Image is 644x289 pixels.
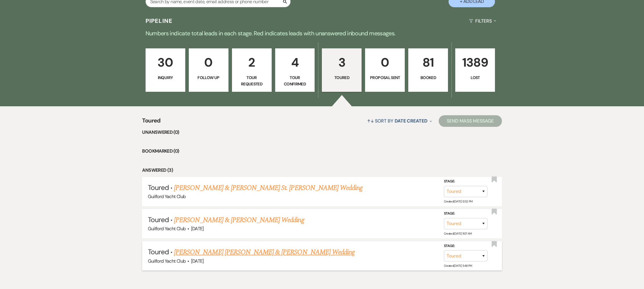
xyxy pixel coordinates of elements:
p: 30 [149,53,182,72]
button: Send Mass Message [439,115,502,127]
p: Inquiry [149,74,182,81]
button: Filters [467,13,498,29]
span: Toured [148,183,168,192]
span: [DATE] [191,258,204,264]
span: Guilford Yacht Club [148,193,186,200]
span: Created: [DATE] 12:52 PM [444,200,473,203]
p: Toured [326,74,358,81]
h3: Pipeline [146,17,173,25]
span: Guilford Yacht Club [148,258,186,264]
a: 0Follow Up [189,48,228,92]
p: Numbers indicate total leads in each stage. Red indicates leads with unanswered inbound messages. [113,29,531,38]
p: Lost [459,74,491,81]
button: Sort By Date Created [365,113,434,129]
span: Toured [148,215,168,224]
span: [DATE] [191,226,204,232]
p: Proposal Sent [369,74,401,81]
p: 4 [279,53,311,72]
span: Toured [148,247,168,256]
span: Date Created [395,118,427,124]
a: [PERSON_NAME] [PERSON_NAME] & [PERSON_NAME] Wedding [174,247,355,257]
span: ↑↓ [367,118,374,124]
li: Unanswered (0) [142,129,502,136]
p: 3 [326,53,358,72]
li: Bookmarked (0) [142,147,502,155]
a: 81Booked [408,48,448,92]
p: Tour Confirmed [279,74,311,87]
li: Answered (3) [142,167,502,174]
p: Tour Requested [236,74,268,87]
label: Stage: [444,211,487,217]
label: Stage: [444,243,487,249]
span: Created: [DATE] 5:49 PM [444,264,472,268]
p: 2 [236,53,268,72]
a: 0Proposal Sent [365,48,405,92]
a: [PERSON_NAME] & [PERSON_NAME] St. [PERSON_NAME] Wedding [174,183,362,193]
span: Toured [142,116,160,129]
p: 0 [193,53,225,72]
a: 2Tour Requested [232,48,272,92]
a: 1389Lost [455,48,495,92]
a: 3Toured [322,48,362,92]
a: 4Tour Confirmed [275,48,315,92]
span: Created: [DATE] 11:57 AM [444,232,472,235]
p: 81 [412,53,444,72]
p: Follow Up [193,74,225,81]
a: 30Inquiry [146,48,185,92]
a: [PERSON_NAME] & [PERSON_NAME] Wedding [174,215,304,225]
label: Stage: [444,178,487,185]
p: Booked [412,74,444,81]
span: Guilford Yacht Club [148,226,186,232]
p: 1389 [459,53,491,72]
p: 0 [369,53,401,72]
